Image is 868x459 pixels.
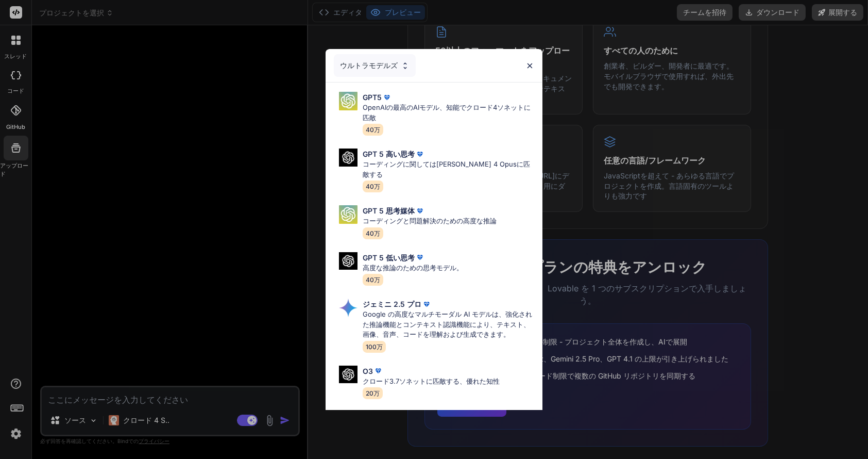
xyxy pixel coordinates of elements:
[366,126,380,134] font: 40万
[363,150,415,158] font: GPT 5 高い思考
[363,310,532,338] font: Google の高度なマルチモーダル AI モデルは、強化された推論機能とコンテキスト認識機能により、テキスト、画像、音声、コードを理解および生成できます。
[363,253,415,262] font: GPT 5 低い思考
[340,61,398,70] font: ウルトラモデルズ
[363,264,463,272] font: 高度な推論のための思考モデル。
[363,377,500,385] font: クロード3.7ソネットに匹敵する、優れた知性
[373,366,383,376] img: プレミアム
[366,229,380,237] font: 40万
[363,217,497,225] font: コーディングと問題解決のための高度な推論
[366,183,380,190] font: 40万
[415,252,425,263] img: プレミアム
[366,389,380,397] font: 20万
[339,299,358,317] img: モデルを選択
[415,206,425,216] img: プレミアム
[363,93,382,102] font: GPT5
[363,103,531,122] font: OpenAIの最高のAIモデル、知能でクロード4ソネットに匹敵
[363,367,373,375] font: O3
[363,206,415,215] font: GPT 5 思考媒体
[525,61,534,70] img: 近い
[421,299,432,309] img: プレミアム
[339,366,358,384] img: モデルを選択
[415,149,425,159] img: プレミアム
[366,276,380,284] font: 40万
[363,300,421,308] font: ジェミニ 2.5 プロ
[363,160,530,178] font: コーディングに関しては[PERSON_NAME] 4 Opusに匹敵する
[366,343,383,351] font: 100万
[339,149,358,167] img: モデルを選択
[382,92,392,103] img: プレミアム
[339,92,358,110] img: モデルを選択
[339,205,358,224] img: モデルを選択
[339,252,358,270] img: モデルを選択
[401,61,410,70] img: モデルを選択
